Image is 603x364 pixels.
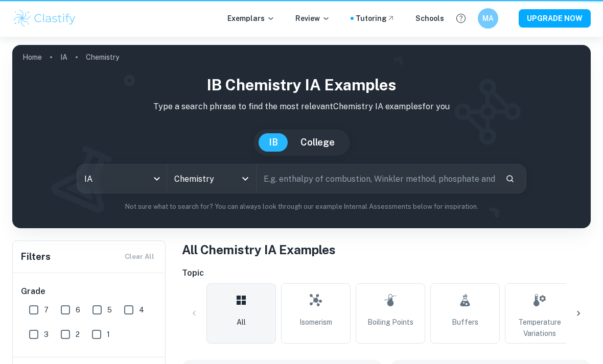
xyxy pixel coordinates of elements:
[107,329,110,340] span: 1
[22,50,42,64] a: Home
[12,45,591,228] img: profile cover
[415,13,444,24] a: Schools
[21,250,51,264] h6: Filters
[519,9,591,28] button: UPGRADE NOW
[76,329,80,340] span: 2
[259,133,288,152] button: IB
[482,13,494,24] h6: MA
[139,304,144,316] span: 4
[257,164,497,193] input: E.g. enthalpy of combustion, Winkler method, phosphate and temperature...
[452,317,478,328] span: Buffers
[295,13,330,24] p: Review
[509,317,570,339] span: Temperature Variations
[452,10,470,27] button: Help and Feedback
[20,202,583,212] p: Not sure what to search for? You can always look through our example Internal Assessments below f...
[107,304,112,316] span: 5
[86,52,119,63] p: Chemistry
[20,74,583,96] h1: IB Chemistry IA examples
[60,50,67,64] a: IA
[238,172,252,186] button: Open
[77,164,167,193] div: IA
[76,304,80,316] span: 6
[501,170,519,187] button: Search
[478,8,498,29] button: MA
[299,317,332,328] span: Isomerism
[44,329,49,340] span: 3
[290,133,345,152] button: College
[182,240,591,259] h1: All Chemistry IA Examples
[227,13,275,24] p: Exemplars
[12,8,77,29] img: Clastify logo
[237,317,246,328] span: All
[356,13,395,24] a: Tutoring
[21,285,158,298] h6: Grade
[367,317,413,328] span: Boiling Points
[20,101,583,113] p: Type a search phrase to find the most relevant Chemistry IA examples for you
[44,304,49,316] span: 7
[182,267,591,279] h6: Topic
